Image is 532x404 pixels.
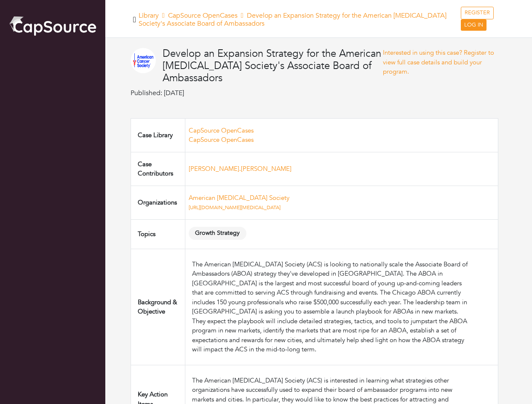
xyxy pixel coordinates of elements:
[461,7,494,19] a: REGISTER
[192,316,471,354] div: They expect the playbook will include detailed strategies, tactics, and tools to jumpstart the AB...
[131,186,185,219] td: Organizations
[461,19,487,31] a: LOG IN
[189,126,254,135] a: CapSource OpenCases
[139,12,461,28] h5: Library Develop an Expansion Strategy for the American [MEDICAL_DATA] Society's Associate Board o...
[189,227,246,240] span: Growth Strategy
[131,219,185,249] td: Topics
[8,15,97,37] img: cap_logo.png
[131,152,185,186] td: Case Contributors
[131,249,185,365] td: Background & Objective
[189,136,254,144] a: CapSource OpenCases
[163,48,383,84] h4: Develop an Expansion Strategy for the American [MEDICAL_DATA] Society's Associate Board of Ambass...
[131,118,185,152] td: Case Library
[131,88,383,98] p: Published: [DATE]
[192,260,471,316] div: The American [MEDICAL_DATA] Society (ACS) is looking to nationally scale the Associate Board of A...
[189,204,281,211] a: [URL][DOMAIN_NAME][MEDICAL_DATA]
[131,48,156,73] img: ACS.png
[189,194,289,202] a: American [MEDICAL_DATA] Society
[383,48,494,76] a: Interested in using this case? Register to view full case details and build your program.
[168,11,238,20] a: CapSource OpenCases
[189,165,291,173] a: [PERSON_NAME].[PERSON_NAME]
